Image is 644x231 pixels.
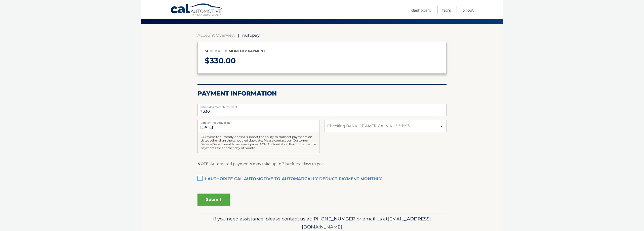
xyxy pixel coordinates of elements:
input: Payment Date [197,120,319,132]
label: Scheduled Monthly Payment [197,104,447,108]
a: Dashboard [411,6,431,14]
a: Account Overview [197,33,235,38]
p: Scheduled monthly payment [205,48,439,54]
p: : Automated payments may take up to 3 business days to post. [197,161,326,167]
span: Autopay [242,33,260,38]
a: FAQ's [442,6,451,14]
span: | [238,33,239,38]
span: $ [199,105,204,117]
button: Submit [197,194,230,206]
label: I authorize cal automotive to automatically deduct payment monthly [197,174,447,184]
p: $ [205,54,439,68]
span: [PHONE_NUMBER] [312,216,357,222]
div: Our website currently doesn't support the ability to transact payments on dates other than the sc... [197,132,319,153]
input: Payment Amount [197,104,447,116]
span: 330.00 [210,56,236,65]
a: Logout [462,6,474,14]
a: Cal Automotive [170,3,223,18]
strong: NOTE [197,161,209,166]
span: [EMAIL_ADDRESS][DOMAIN_NAME] [302,216,431,230]
h2: Payment Information [197,90,447,97]
label: Date of First Deduction [197,120,319,124]
p: If you need assistance, please contact us at: or email us at [201,215,443,231]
